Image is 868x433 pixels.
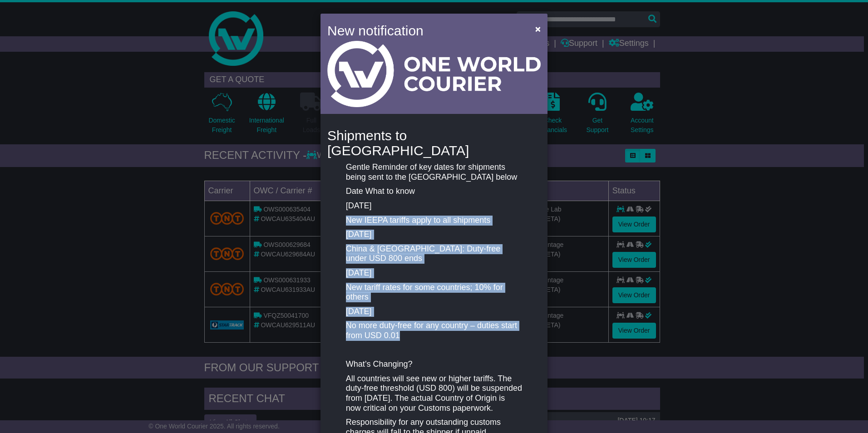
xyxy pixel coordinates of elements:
[346,216,522,226] p: New IEEPA tariffs apply to all shipments
[346,321,522,340] p: No more duty-free for any country – duties start from USD 0.01
[346,374,522,413] p: All countries will see new or higher tariffs. The duty-free threshold (USD 800) will be suspended...
[346,283,522,302] p: New tariff rates for some countries; 10% for others
[531,20,545,38] button: Close
[346,307,522,317] p: [DATE]
[346,244,522,264] p: China & [GEOGRAPHIC_DATA]: Duty-free under USD 800 ends
[346,230,522,240] p: [DATE]
[327,41,541,107] img: Light
[535,24,541,34] span: ×
[346,268,522,278] p: [DATE]
[346,201,522,211] p: [DATE]
[346,187,522,197] p: Date What to know
[327,128,541,158] h4: Shipments to [GEOGRAPHIC_DATA]
[346,359,522,369] p: What’s Changing?
[346,162,522,182] p: Gentle Reminder of key dates for shipments being sent to the [GEOGRAPHIC_DATA] below
[327,20,522,41] h4: New notification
